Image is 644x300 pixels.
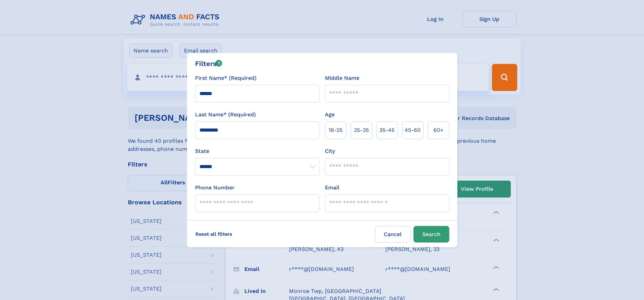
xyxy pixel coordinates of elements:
span: 25‑35 [354,126,369,134]
label: Phone Number [195,184,235,192]
button: Search [413,226,449,243]
label: Middle Name [325,74,359,82]
label: City [325,147,335,155]
label: State [195,147,319,155]
span: 18‑25 [329,126,342,134]
span: 45‑60 [405,126,421,134]
label: Age [325,111,335,119]
label: Cancel [375,226,411,243]
div: Filters [195,59,222,69]
label: Reset all filters [191,226,237,242]
span: 60+ [433,126,444,134]
span: 35‑45 [379,126,395,134]
label: First Name* (Required) [195,74,257,82]
label: Last Name* (Required) [195,111,256,119]
label: Email [325,184,339,192]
